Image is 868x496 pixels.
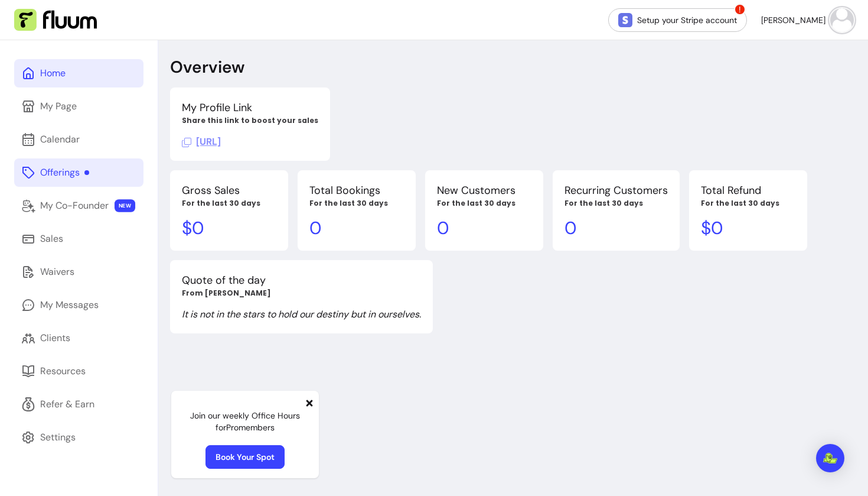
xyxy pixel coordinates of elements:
[115,199,135,212] span: NEW
[170,57,244,78] p: Overview
[14,59,143,87] a: Home
[14,357,143,385] a: Resources
[701,199,795,208] p: For the last 30 days
[181,410,309,433] p: Join our weekly Office Hours for Pro members
[182,272,421,288] p: Quote of the day
[14,125,143,154] a: Calendar
[701,182,795,199] p: Total Refund
[14,390,143,419] a: Refer & Earn
[14,9,97,31] img: Fluum Logo
[40,397,94,411] div: Refer & Earn
[182,218,276,239] p: $ 0
[40,232,63,246] div: Sales
[564,199,668,208] p: For the last 30 days
[40,364,86,378] div: Resources
[14,324,143,352] a: Clients
[40,66,66,80] div: Home
[40,298,99,312] div: My Messages
[40,132,80,147] div: Calendar
[14,423,143,452] a: Settings
[618,13,632,27] img: Stripe Icon
[14,291,143,319] a: My Messages
[816,444,844,472] div: Open Intercom Messenger
[14,192,143,220] a: My Co-Founder NEW
[309,199,404,208] p: For the last 30 days
[830,8,854,32] img: avatar
[40,331,70,345] div: Clients
[761,14,825,26] span: [PERSON_NAME]
[40,166,89,180] div: Offerings
[182,116,318,125] p: Share this link to boost your sales
[309,182,404,199] p: Total Bookings
[205,445,285,469] a: Book Your Spot
[437,199,531,208] p: For the last 30 days
[40,99,77,114] div: My Page
[40,265,74,279] div: Waivers
[14,158,143,187] a: Offerings
[437,182,531,199] p: New Customers
[734,4,746,15] span: !
[40,430,76,445] div: Settings
[14,92,143,121] a: My Page
[761,8,854,32] button: avatar[PERSON_NAME]
[437,218,531,239] p: 0
[40,199,109,213] div: My Co-Founder
[182,135,221,148] span: Click to copy
[564,218,668,239] p: 0
[309,218,404,239] p: 0
[182,307,421,322] p: It is not in the stars to hold our destiny but in ourselves.
[182,182,276,199] p: Gross Sales
[701,218,795,239] p: $ 0
[564,182,668,199] p: Recurring Customers
[14,258,143,286] a: Waivers
[182,288,421,298] p: From [PERSON_NAME]
[608,8,747,32] a: Setup your Stripe account
[182,99,318,116] p: My Profile Link
[182,199,276,208] p: For the last 30 days
[14,225,143,253] a: Sales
